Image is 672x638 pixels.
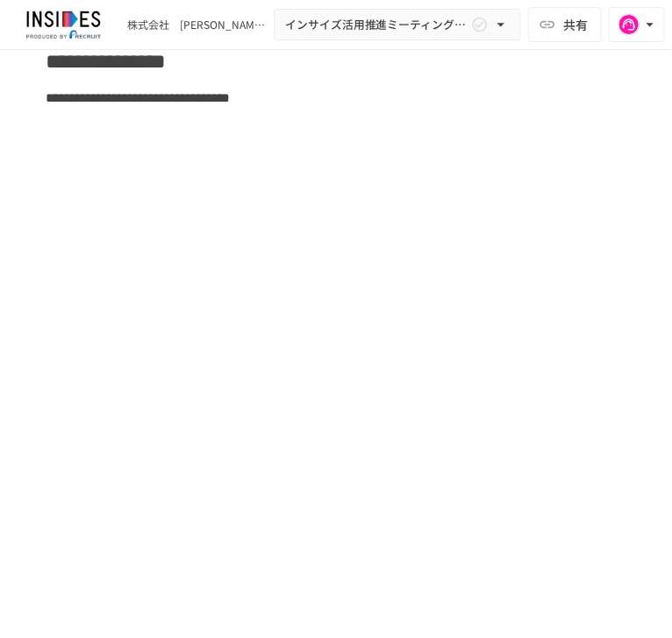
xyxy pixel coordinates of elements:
[285,15,468,34] span: インサイズ活用推進ミーティング ～2回目～
[528,7,602,42] button: 共有
[127,17,267,32] div: 株式会社 [PERSON_NAME]アド
[563,15,588,34] span: 共有
[14,11,113,39] img: JmGSPSkPjKwBq77AtHmwC7bJguQHJlCRQfAXtnx4WuV
[274,9,521,40] button: インサイズ活用推進ミーティング ～2回目～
